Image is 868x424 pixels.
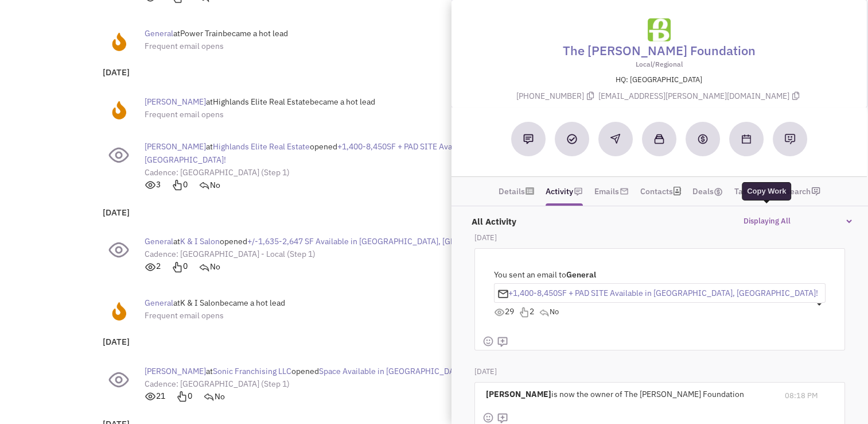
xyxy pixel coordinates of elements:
div: at [145,134,645,198]
b: [DATE] [103,336,130,347]
span: opened [310,141,337,152]
span: Power Train [180,28,223,38]
img: icon_reply.png [198,179,210,191]
div: Copy Work [742,182,791,201]
a: Deals [692,183,723,200]
div: You sent an email to [494,266,596,283]
img: email-view.png [107,368,130,391]
span: Frequent email opens [145,109,224,120]
a: Tasks [734,183,765,200]
span: opened [291,366,319,376]
span: General [145,28,173,38]
img: icon-point-out.png [172,179,183,191]
a: The [PERSON_NAME] Foundation [563,41,756,59]
a: Cadence: [GEOGRAPHIC_DATA] (Step 1) [145,379,290,389]
span: Highlands Elite Real Estate [213,141,310,152]
b: [DATE] [474,367,497,376]
img: mdi_comment-add-outline.png [497,336,508,348]
span: [PERSON_NAME] [145,141,206,152]
span: 29 [494,306,514,317]
div: at became a hot lead [145,90,375,126]
span: 0 [172,261,188,271]
p: Local/Regional [470,59,848,69]
a: Emails [594,183,619,200]
img: email-view.png [107,238,130,261]
img: hotlead.png [107,300,130,323]
img: Create a deal [697,133,709,145]
span: [PERSON_NAME] [145,97,206,107]
span: 2 [516,306,534,317]
img: icon_reply.png [198,261,210,273]
img: icon-email-active-16.png [620,187,629,196]
span: No [215,391,225,402]
span: 3 [145,179,161,190]
img: hotlead.png [107,30,130,53]
div: at became a hot lead [145,21,288,57]
div: at [145,359,465,409]
span: [PERSON_NAME] [145,366,206,376]
p: HQ: [GEOGRAPHIC_DATA] [470,75,848,86]
img: Add to a collection [654,134,664,144]
span: Sonic Franchising LLC [213,366,291,376]
span: +1,400-8,450SF + PAD SITE Available in [GEOGRAPHIC_DATA], [GEOGRAPHIC_DATA]! [145,141,564,165]
a: Contacts [640,183,673,200]
button: Add to a collection [642,122,676,156]
span: Frequent email opens [145,41,224,51]
label: All Activity [466,210,516,228]
div: at [145,229,521,279]
img: face-smile.png [482,412,494,423]
img: research-icon.png [811,187,820,196]
img: Mailbox.png [498,290,508,298]
img: icons_eye-open.png [145,391,156,402]
span: No [550,307,559,317]
img: icons_eye-open.png [494,307,505,318]
span: Space Available in [GEOGRAPHIC_DATA] [319,366,465,376]
span: 0 [172,179,188,190]
img: Reachout [610,134,620,144]
span: 21 [145,391,165,401]
span: General [566,269,596,280]
span: Frequent email opens [145,310,224,321]
span: 2 [145,261,161,271]
img: icons_eye-open.png [145,179,156,191]
span: No [210,180,220,190]
div: is now the owner of The [PERSON_NAME] Foundation [482,383,778,406]
b: [PERSON_NAME] [486,389,551,399]
img: Request research [784,133,796,145]
a: Activity [546,183,573,200]
img: mdi_comment-add-outline.png [497,413,508,424]
img: email-view.png [107,144,130,167]
a: Research [776,183,811,200]
span: K & I Salon [180,236,220,246]
img: icon-dealamount.png [714,187,723,196]
a: Details [499,183,525,200]
span: General [145,298,173,308]
img: Add a Task [567,134,577,144]
img: icons_eye-open.png [145,261,156,273]
img: icon_reply.png [539,307,550,318]
img: icon-point-out.png [176,391,188,402]
img: Schedule a Meeting [742,134,751,144]
span: Highlands Elite Real Estate [213,97,310,107]
b: [DATE] [103,67,130,78]
img: icon-note.png [574,187,583,196]
b: [DATE] [103,207,130,218]
span: K & I Salon [180,298,220,308]
span: No [210,261,220,272]
span: [PHONE_NUMBER] [516,91,598,101]
span: 0 [176,391,192,401]
img: icon_reply.png [203,391,215,402]
p: +1,400-8,450SF + PAD SITE Available in [GEOGRAPHIC_DATA], [GEOGRAPHIC_DATA]! [498,288,818,298]
a: Cadence: [GEOGRAPHIC_DATA] - Local (Step 1) [145,249,316,259]
span: 08:18 PM [785,391,818,400]
img: face-smile.png [482,336,494,347]
div: at became a hot lead [145,291,285,327]
img: icon-point-out.png [172,261,183,273]
a: Cadence: [GEOGRAPHIC_DATA] (Step 1) [145,167,290,178]
b: [DATE] [474,233,497,242]
img: icon-point-out.png [519,307,530,318]
img: Add a note [523,134,534,144]
img: hotlead.png [107,99,130,122]
span: opened [220,236,247,246]
span: General [145,236,173,246]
